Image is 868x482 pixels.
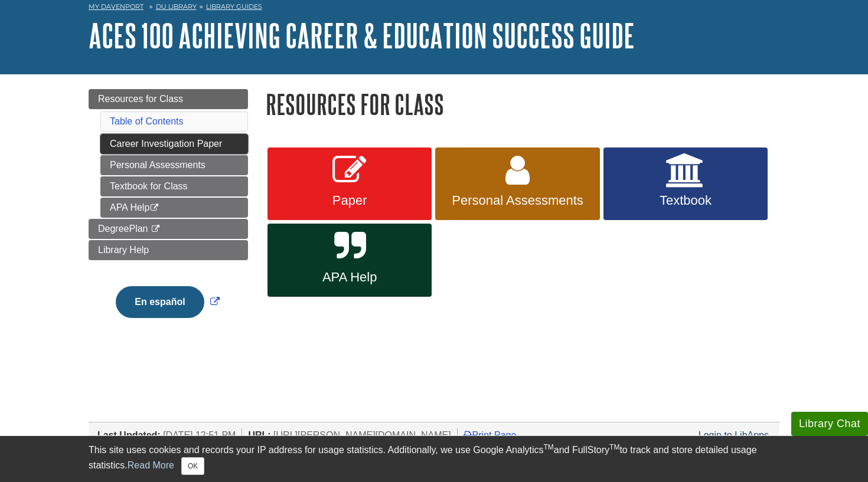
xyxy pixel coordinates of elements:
[791,412,868,436] button: Library Chat
[116,286,204,318] button: En español
[89,443,779,475] div: This site uses cookies and records your IP address for usage statistics. Additionally, we use Goo...
[128,460,174,470] a: Read More
[89,89,248,109] a: Resources for Class
[151,225,161,233] i: This link opens in a new window
[444,193,590,208] span: Personal Assessments
[89,17,635,54] a: ACES 100 Achieving Career & Education Success Guide
[100,176,248,196] a: Textbook for Class
[699,430,769,440] a: Login to LibApps
[98,94,183,104] span: Resources for Class
[435,147,599,221] a: Personal Assessments
[97,430,161,440] span: Last Updated:
[110,116,184,126] a: Table of Contents
[89,89,248,338] div: Guide Page Menu
[98,224,148,234] span: DegreePlan
[163,430,236,440] span: [DATE] 12:51 PM
[89,219,248,239] a: DegreePlan
[100,134,248,154] a: Career Investigation Paper
[100,198,248,218] a: APA Help
[276,193,423,208] span: Paper
[267,224,432,297] a: APA Help
[248,430,270,440] span: URL:
[181,457,204,475] button: Close
[543,443,553,451] sup: TM
[98,245,149,255] span: Library Help
[464,430,517,440] a: Print Page
[149,204,159,212] i: This link opens in a new window
[609,443,619,451] sup: TM
[267,147,432,221] a: Paper
[113,297,222,307] a: Link opens in new window
[612,193,759,208] span: Textbook
[464,430,472,440] i: Print Page
[603,147,768,221] a: Textbook
[156,2,197,11] a: DU Library
[206,2,262,11] a: Library Guides
[89,2,143,12] a: My Davenport
[266,89,779,119] h1: Resources for Class
[273,430,451,440] span: [URL][PERSON_NAME][DOMAIN_NAME]
[276,270,423,285] span: APA Help
[89,240,248,260] a: Library Help
[100,155,248,175] a: Personal Assessments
